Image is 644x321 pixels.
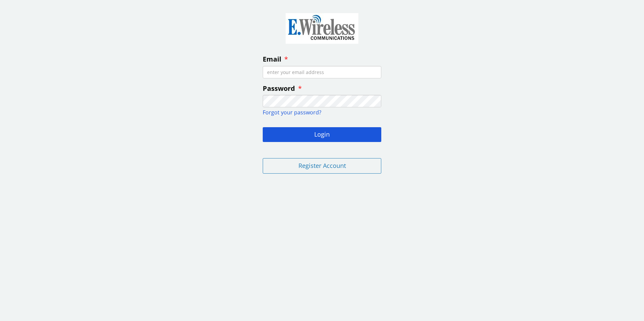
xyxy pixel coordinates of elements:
button: Register Account [263,158,381,174]
a: Forgot your password? [263,109,321,116]
button: Login [263,127,381,142]
span: Password [263,84,295,93]
span: Email [263,55,281,64]
input: enter your email address [263,66,381,78]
